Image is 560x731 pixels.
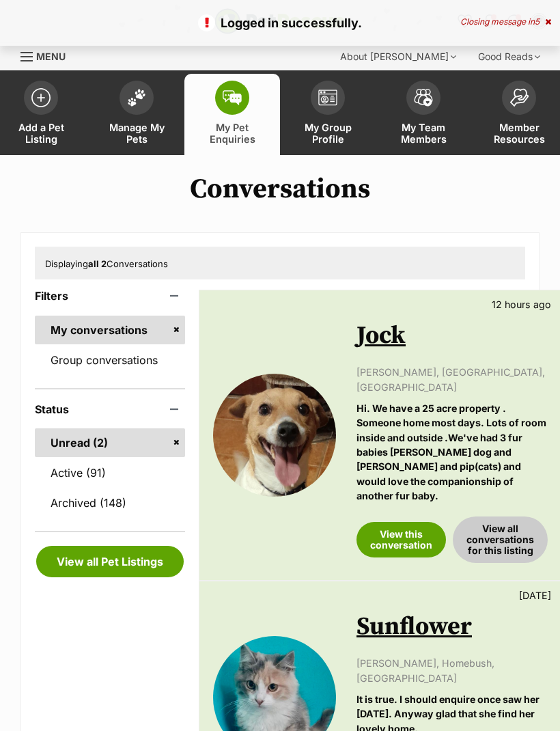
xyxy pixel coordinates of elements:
img: pet-enquiries-icon-7e3ad2cf08bfb03b45e93fb7055b45f3efa6380592205ae92323e6603595dc1f.svg [223,90,242,105]
span: Menu [36,51,66,62]
p: Hi. We have a 25 acre property . Someone home most days. Lots of room inside and outside .We've h... [356,401,548,503]
a: Jock [356,320,406,351]
a: Sunflower [356,611,472,642]
img: manage-my-pets-icon-02211641906a0b7f246fdf0571729dbe1e7629f14944591b6c1af311fb30b64b.svg [127,89,146,107]
a: View all Pet Listings [36,546,184,577]
span: My Team Members [393,122,454,145]
p: [PERSON_NAME], Homebush, [GEOGRAPHIC_DATA] [356,656,548,685]
p: [DATE] [519,588,551,603]
div: About [PERSON_NAME] [331,43,466,70]
a: My conversations [35,316,185,344]
span: Manage My Pets [106,122,167,145]
a: Unread (2) [35,428,185,457]
div: Good Reads [468,43,550,70]
a: Menu [20,43,75,68]
a: View all conversations for this listing [453,516,548,563]
img: member-resources-icon-8e73f808a243e03378d46382f2149f9095a855e16c252ad45f914b54edf8863c.svg [509,88,529,107]
span: Member Resources [488,122,550,145]
p: 12 hours ago [492,297,551,312]
img: group-profile-icon-3fa3cf56718a62981997c0bc7e787c4b2cf8bcc04b72c1350f741eb67cf2f40e.svg [318,89,337,106]
span: My Group Profile [297,122,359,145]
header: Status [35,403,185,415]
span: Add a Pet Listing [10,122,72,145]
a: Manage My Pets [89,74,184,155]
a: My Team Members [376,74,471,155]
img: Jock [213,374,336,497]
a: Group conversations [35,346,185,374]
p: [PERSON_NAME], [GEOGRAPHIC_DATA], [GEOGRAPHIC_DATA] [356,365,548,394]
strong: all 2 [88,258,107,269]
a: Active (91) [35,458,185,487]
a: Archived (148) [35,488,185,517]
img: team-members-icon-5396bd8760b3fe7c0b43da4ab00e1e3bb1a5d9ba89233759b79545d2d3fc5d0d.svg [414,89,433,107]
img: add-pet-listing-icon-0afa8454b4691262ce3f59096e99ab1cd57d4a30225e0717b998d2c9b9846f56.svg [31,88,51,107]
header: Filters [35,290,185,302]
a: My Pet Enquiries [184,74,280,155]
span: Displaying Conversations [45,258,168,269]
a: My Group Profile [280,74,376,155]
a: View this conversation [356,522,446,557]
span: My Pet Enquiries [201,122,263,145]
